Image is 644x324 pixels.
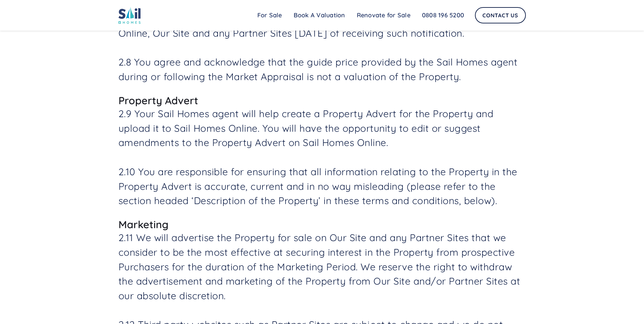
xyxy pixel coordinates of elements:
[416,8,470,22] a: 0808 196 5200
[475,7,526,23] a: Contact Us
[252,8,288,22] a: For Sale
[118,94,526,107] h4: Property Advert
[351,8,416,22] a: Renovate for Sale
[118,218,526,231] h4: Marketing
[288,8,351,22] a: Book A Valuation
[118,107,526,208] p: 2.9 Your Sail Homes agent will help create a Property Advert for the Property and upload it to Sa...
[118,7,141,24] img: sail home logo colored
